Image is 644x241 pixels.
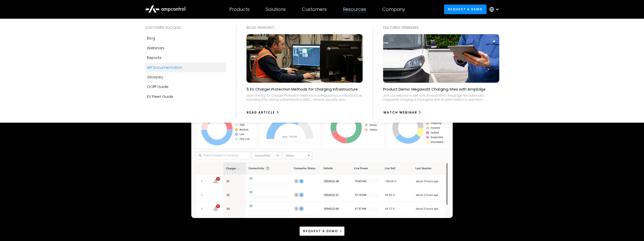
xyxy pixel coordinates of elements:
[247,110,275,115] div: Read Article
[302,7,327,12] div: Customers
[246,108,280,117] a: Read Article
[444,5,487,14] a: Request a demo
[145,72,226,82] a: Glossary
[145,92,226,101] a: EV Fleet Guide
[299,226,345,236] a: Request a demo
[266,7,286,12] div: Solutions
[383,110,417,115] div: watch webinar
[246,94,363,101] div: Learn the top EV Charger Protection Methods to safeguard your infrastructure, including SSO, stro...
[343,7,366,12] div: Resources
[246,25,363,30] div: Blog Highlight
[383,94,499,101] div: Join our webinar to see how Ampcontrol's AmpEdge revolutionizes megawatt charging & microgrids wi...
[383,108,422,117] a: watch webinar
[383,25,499,30] div: Featured webinars
[383,87,486,92] p: Product Demo: Megawatt Charging Sites with AmpEdge
[145,53,226,62] a: Reports
[229,7,250,12] div: Products
[147,74,163,80] div: Glossary
[145,43,226,53] a: Webinars
[382,7,405,12] div: Company
[147,94,173,99] div: EV Fleet Guide
[191,87,453,218] img: Ampcontrol Open Charge Point Protocol OCPP Server for EV Fleet Charging
[147,65,182,70] div: API Documentation
[147,35,155,41] div: Blog
[147,84,169,90] div: OCPP Guide
[145,63,226,72] a: API Documentation
[145,33,226,43] a: Blog
[145,25,226,30] div: Customer success
[303,229,338,233] div: Request a demo
[246,87,358,92] p: 5 EV Charger Protection Methods for Charging Infrastructure
[147,55,161,60] div: Reports
[145,82,226,92] a: OCPP Guide
[147,45,164,51] div: Webinars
